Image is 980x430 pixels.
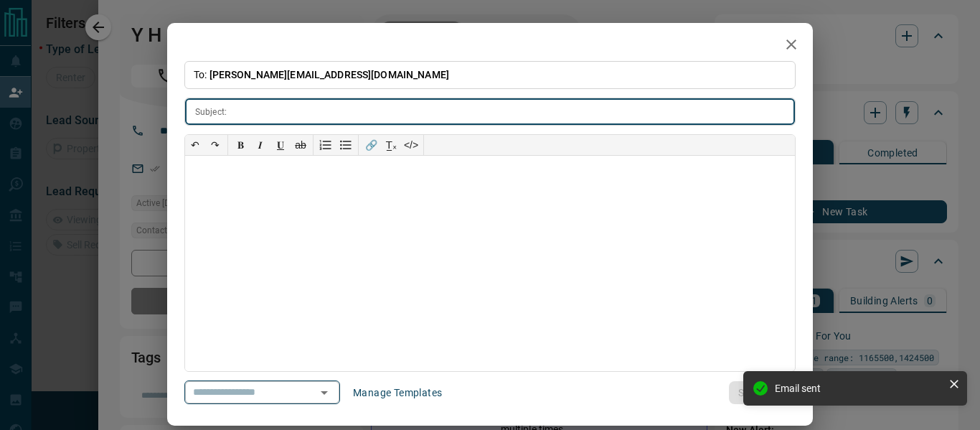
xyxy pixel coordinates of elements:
[344,381,451,404] button: Manage Templates
[295,139,306,151] s: ab
[205,135,225,155] button: ↷
[401,135,421,155] button: </>
[277,139,284,151] span: 𝐔
[729,381,796,404] div: split button
[314,383,334,403] button: Open
[316,135,336,155] button: Numbered list
[291,135,311,155] button: ab
[270,135,291,155] button: 𝐔
[195,106,227,118] p: Subject:
[336,135,356,155] button: Bullet list
[775,383,943,394] div: Email sent
[361,135,381,155] button: 🔗
[381,135,401,155] button: T̲ₓ
[184,61,796,89] p: To:
[230,135,250,155] button: 𝐁
[250,135,270,155] button: 𝑰
[185,135,205,155] button: ↶
[209,69,449,80] span: [PERSON_NAME][EMAIL_ADDRESS][DOMAIN_NAME]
